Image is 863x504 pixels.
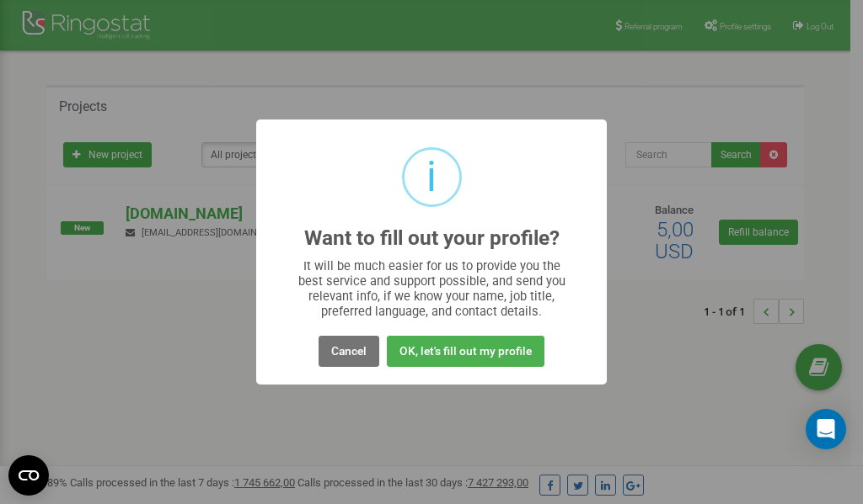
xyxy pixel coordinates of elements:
h2: Want to fill out your profile? [304,227,560,250]
div: Open Intercom Messenger [806,409,846,449]
button: Cancel [319,336,379,367]
div: i [426,150,437,204]
button: OK, let's fill out my profile [387,336,544,367]
button: Open CMP widget [8,455,49,496]
div: It will be much easier for us to provide you the best service and support possible, and send you ... [290,258,574,319]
